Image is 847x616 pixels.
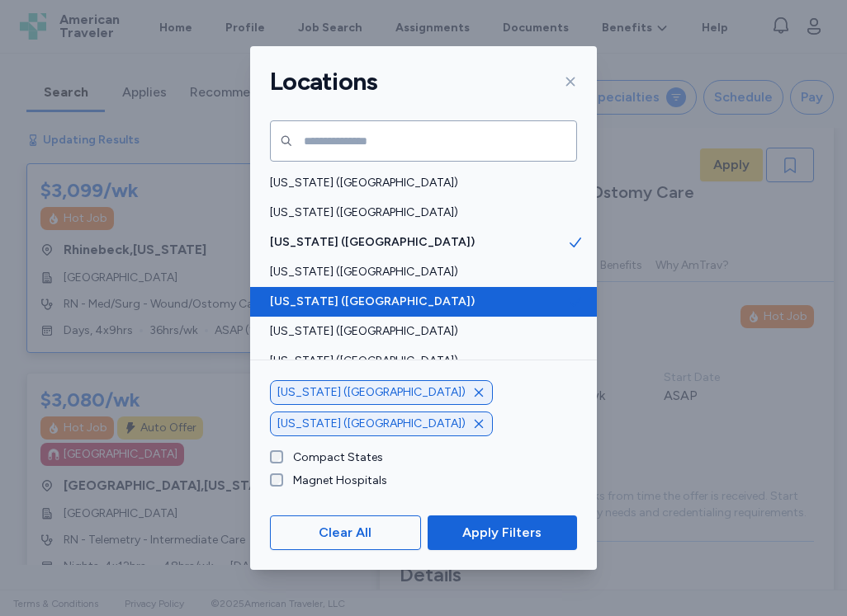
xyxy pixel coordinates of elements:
span: [US_STATE] ([GEOGRAPHIC_DATA]) [270,294,567,310]
button: Apply Filters [428,515,577,550]
span: Apply Filters [462,523,542,543]
span: [US_STATE] ([GEOGRAPHIC_DATA]) [270,175,567,191]
label: Compact States [283,449,383,466]
span: Clear All [319,523,371,543]
span: [US_STATE] ([GEOGRAPHIC_DATA]) [270,205,567,221]
span: [US_STATE] ([GEOGRAPHIC_DATA]) [270,353,567,369]
label: Magnet Hospitals [283,473,387,489]
span: [US_STATE] ([GEOGRAPHIC_DATA]) [277,416,466,432]
span: [US_STATE] ([GEOGRAPHIC_DATA]) [270,234,567,251]
h1: Locations [270,66,377,97]
button: Clear All [270,515,421,550]
span: [US_STATE] ([GEOGRAPHIC_DATA]) [270,264,567,280]
span: [US_STATE] ([GEOGRAPHIC_DATA]) [270,323,567,340]
span: [US_STATE] ([GEOGRAPHIC_DATA]) [277,384,466,401]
